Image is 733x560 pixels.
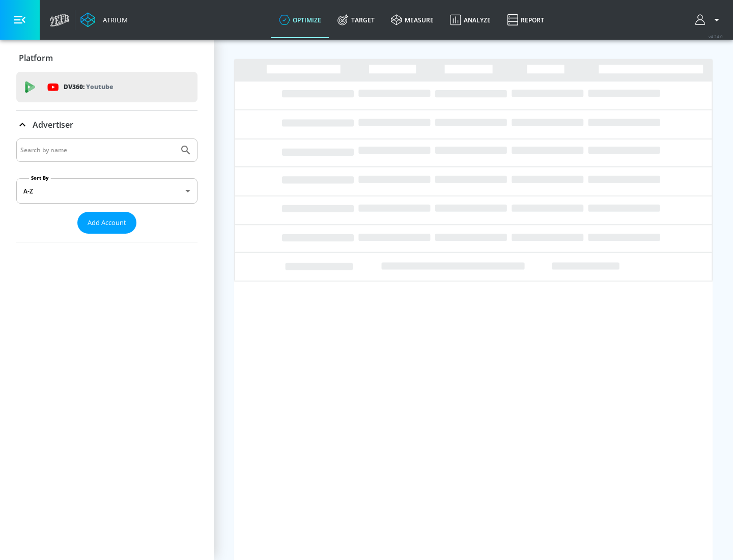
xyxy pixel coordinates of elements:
a: optimize [271,2,329,38]
div: Platform [16,44,198,72]
label: Sort By [29,175,51,181]
p: Youtube [86,81,113,92]
div: A-Z [16,178,198,204]
div: Atrium [99,15,128,24]
p: DV360: [64,81,113,93]
span: Add Account [88,217,126,229]
nav: list of Advertiser [16,234,198,242]
a: Analyze [442,2,499,38]
div: DV360: Youtube [16,72,198,102]
div: Advertiser [16,110,198,139]
p: Platform [19,52,53,64]
p: Advertiser [33,119,73,130]
a: Target [329,2,383,38]
a: Report [499,2,552,38]
a: Atrium [80,12,128,27]
button: Add Account [77,212,136,234]
span: v 4.24.0 [709,34,723,39]
a: measure [383,2,442,38]
div: Advertiser [16,138,198,242]
input: Search by name [20,144,175,157]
